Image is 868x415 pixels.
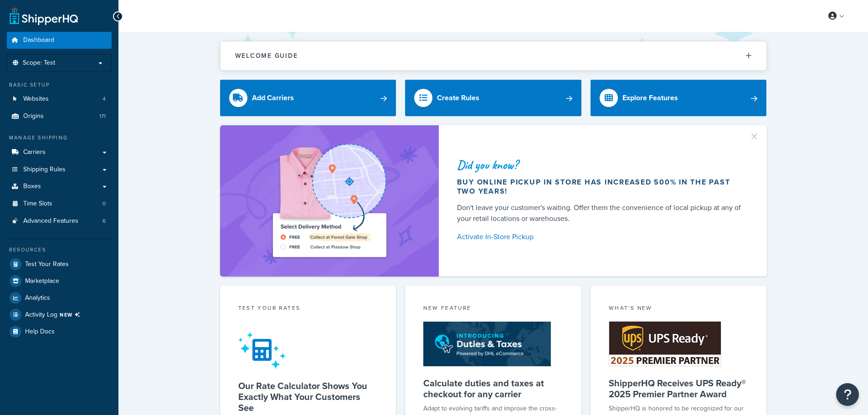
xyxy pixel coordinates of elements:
h2: Welcome Guide [235,52,298,59]
span: 171 [99,113,106,120]
span: Analytics [25,294,50,302]
span: Origins [23,113,44,120]
span: Advanced Features [23,217,78,225]
a: Marketplace [7,273,112,289]
a: Help Docs [7,323,112,340]
button: Welcome Guide [221,41,766,70]
span: Time Slots [23,200,52,208]
a: Create Rules [405,80,581,116]
a: Activity LogNEW [7,307,112,323]
div: Add Carriers [252,92,294,104]
span: NEW [60,311,84,318]
img: ad-shirt-map-b0359fc47e01cab431d101c4b569394f6a03f54285957d908178d52f29eb9668.png [247,139,412,263]
a: Boxes [7,178,112,195]
li: Time Slots [7,195,112,212]
span: 4 [103,95,106,103]
span: Marketplace [25,277,59,285]
li: Advanced Features [7,213,112,230]
div: Basic Setup [7,81,112,89]
span: Shipping Rules [23,166,66,174]
span: Help Docs [25,328,55,336]
a: Websites4 [7,91,112,108]
span: Boxes [23,183,41,190]
span: Websites [23,95,49,103]
h5: Our Rate Calculator Shows You Exactly What Your Customers See [238,380,378,413]
span: Scope: Test [23,59,55,67]
a: Origins171 [7,108,112,125]
div: Did you know? [457,159,745,171]
li: [object Object] [7,307,112,323]
div: Explore Features [622,92,678,104]
span: Test Your Rates [25,261,69,268]
a: Carriers [7,144,112,161]
li: Origins [7,108,112,125]
h5: ShipperHQ Receives UPS Ready® 2025 Premier Partner Award [609,378,749,400]
span: Carriers [23,149,46,156]
a: Time Slots0 [7,195,112,212]
div: Don't leave your customer's waiting. Offer them the convenience of local pickup at any of your re... [457,202,745,224]
div: Manage Shipping [7,134,112,142]
div: Resources [7,246,112,254]
div: What's New [609,304,749,314]
div: New Feature [423,304,563,314]
a: Explore Features [591,80,767,116]
div: Create Rules [437,92,479,104]
div: Buy online pickup in store has increased 500% in the past two years! [457,178,745,196]
a: Advanced Features6 [7,213,112,230]
h5: Calculate duties and taxes at checkout for any carrier [423,378,563,400]
a: Dashboard [7,32,112,49]
span: Activity Log [25,309,84,321]
a: Test Your Rates [7,256,112,272]
span: Dashboard [23,36,54,44]
span: 0 [103,200,106,208]
span: 6 [103,217,106,225]
div: Test your rates [238,304,378,314]
a: Add Carriers [220,80,396,116]
a: Analytics [7,290,112,306]
button: Open Resource Center [836,383,859,406]
a: Shipping Rules [7,161,112,178]
a: Activate In-Store Pickup [457,231,745,243]
li: Websites [7,91,112,108]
